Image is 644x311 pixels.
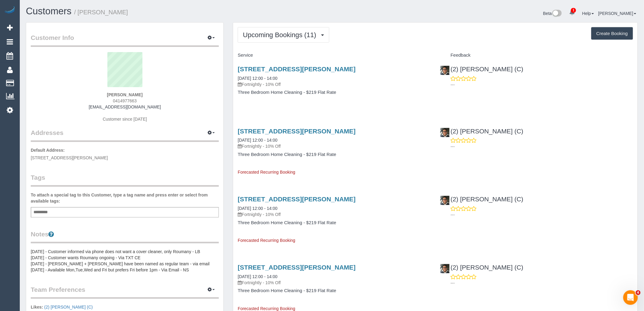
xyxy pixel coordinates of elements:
[238,196,355,203] a: [STREET_ADDRESS][PERSON_NAME]
[31,155,108,160] span: [STREET_ADDRESS][PERSON_NAME]
[238,238,295,243] span: Forecasted Recurring Booking
[238,264,355,271] a: [STREET_ADDRESS][PERSON_NAME]
[31,33,219,47] legend: Customer Info
[4,6,16,15] img: Automaid Logo
[440,196,450,205] img: (2) Roumany Gergis (C)
[238,65,355,72] a: [STREET_ADDRESS][PERSON_NAME]
[451,212,633,218] p: ---
[440,264,523,271] a: (2) [PERSON_NAME] (C)
[103,117,147,122] span: Customer since [DATE]
[31,173,219,187] legend: Tags
[238,76,277,81] a: [DATE] 12:00 - 14:00
[451,82,633,88] p: ---
[238,138,277,143] a: [DATE] 12:00 - 14:00
[238,53,431,58] h4: Service
[238,206,277,211] a: [DATE] 12:00 - 14:00
[543,11,562,16] a: Beta
[598,11,636,16] a: [PERSON_NAME]
[243,31,319,39] span: Upcoming Bookings (11)
[440,53,633,58] h4: Feedback
[591,27,633,40] button: Create Booking
[451,143,633,150] p: ---
[31,147,65,153] label: Default Address:
[238,81,431,87] p: Fortnightly - 10% Off
[238,143,431,149] p: Fortnightly - 10% Off
[571,8,576,13] span: 1
[440,196,523,203] a: (2) [PERSON_NAME] (C)
[31,304,43,310] label: Likes:
[31,192,219,204] label: To attach a special tag to this Customer, type a tag name and press enter or select from availabl...
[74,9,128,16] small: / [PERSON_NAME]
[238,274,277,279] a: [DATE] 12:00 - 14:00
[238,90,431,95] h4: Three Bedroom Home Cleaning - $219 Flat Rate
[31,285,219,299] legend: Team Preferences
[238,280,431,286] p: Fortnightly - 10% Off
[44,305,93,309] a: (2) [PERSON_NAME] (C)
[566,6,578,19] a: 1
[440,128,450,137] img: (2) Roumany Gergis (C)
[582,11,594,16] a: Help
[623,290,638,305] iframe: Intercom live chat
[440,65,523,72] a: (2) [PERSON_NAME] (C)
[89,104,161,109] a: [EMAIL_ADDRESS][DOMAIN_NAME]
[440,66,450,75] img: (2) Roumany Gergis (C)
[107,92,142,97] strong: [PERSON_NAME]
[451,280,633,286] p: ---
[238,170,295,175] span: Forecasted Recurring Booking
[440,264,450,273] img: (2) Roumany Gergis (C)
[440,128,523,135] a: (2) [PERSON_NAME] (C)
[113,98,137,103] span: 0414977663
[31,230,219,243] legend: Notes
[552,10,562,18] img: New interface
[238,220,431,225] h4: Three Bedroom Home Cleaning - $219 Flat Rate
[238,211,431,217] p: Fortnightly - 10% Off
[238,27,329,43] button: Upcoming Bookings (11)
[238,288,431,293] h4: Three Bedroom Home Cleaning - $219 Flat Rate
[26,6,72,16] a: Customers
[238,306,295,311] span: Forecasted Recurring Booking
[31,249,219,273] pre: [DATE] - Customer informed via phone does not want a cover cleaner, only Roumany - LB [DATE] - Cu...
[238,152,431,157] h4: Three Bedroom Home Cleaning - $219 Flat Rate
[238,128,355,135] a: [STREET_ADDRESS][PERSON_NAME]
[636,290,641,295] span: 4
